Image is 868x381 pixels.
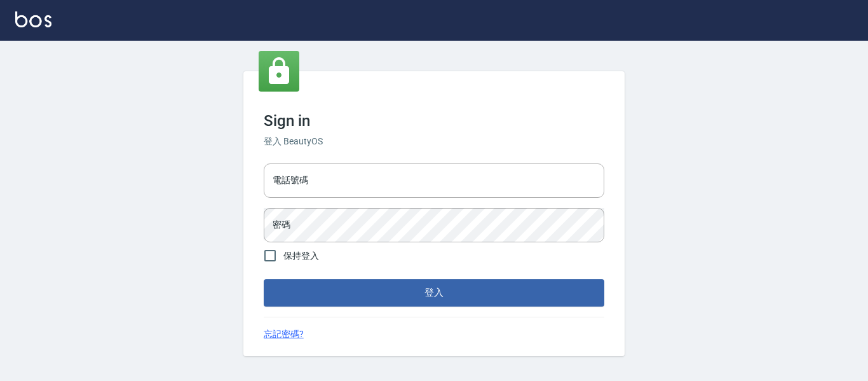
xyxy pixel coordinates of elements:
[264,135,604,148] h6: 登入 BeautyOS
[264,112,604,130] h3: Sign in
[283,249,319,263] span: 保持登入
[264,279,604,306] button: 登入
[264,328,304,341] a: 忘記密碼?
[15,11,51,27] img: Logo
